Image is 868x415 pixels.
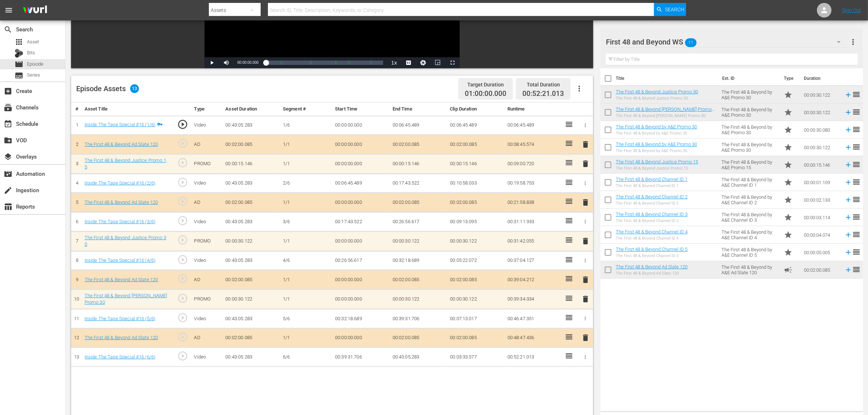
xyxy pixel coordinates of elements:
[71,231,82,251] td: 7
[237,61,258,65] span: 00:00:00.000
[222,102,280,116] th: Asset Duration
[447,289,505,309] td: 00:00:30.122
[719,226,781,244] td: The First 48 & Beyond by A&E Channel ID 4
[465,79,506,90] div: Target Duration
[505,289,562,309] td: 00:39:34.334
[616,247,688,252] a: The First 48 & Beyond Channel ID 5
[85,180,156,186] a: Inside The Tape Special #16 (2/6)
[581,237,590,245] span: delete
[581,139,590,150] button: delete
[191,270,222,290] td: AD
[852,90,861,99] span: reorder
[71,102,82,116] th: #
[581,159,590,169] button: delete
[280,289,332,309] td: 1/1
[445,57,460,68] button: Fullscreen
[616,201,688,206] div: The First 48 & Beyond Channel ID 2
[332,174,390,193] td: 00:06:45.489
[82,102,171,116] th: Asset Title
[177,273,188,284] span: play_circle_outline
[616,124,697,129] a: The First 48 & Beyond by A&E Promo 30
[27,61,43,68] span: Episode
[191,212,222,232] td: Video
[390,212,447,232] td: 00:26:56.617
[85,235,166,247] a: The First 48 & Beyond Justice Promo 30
[332,116,390,135] td: 00:00:00.000
[71,135,82,154] td: 2
[71,212,82,232] td: 6
[616,159,698,164] a: The First 48 & Beyond Justice Promo 15
[852,143,861,151] span: reorder
[844,126,852,134] svg: Add to Episode
[784,195,793,204] span: Promo
[130,84,139,93] span: 13
[616,96,698,101] div: The First 48 & Beyond Justice Promo 30
[390,174,447,193] td: 00:17:43.522
[177,293,188,304] span: play_circle_outline
[505,135,562,154] td: 00:08:45.574
[191,231,222,251] td: PROMO
[177,350,188,361] span: play_circle_outline
[719,86,781,104] td: The First 48 & Beyond by A&E Promo 30
[177,254,188,265] span: play_circle_outline
[390,231,447,251] td: 00:00:30.122
[581,275,590,284] span: delete
[219,57,234,68] button: Mute
[616,183,688,188] div: The First 48 & Beyond Channel ID 1
[844,248,852,256] svg: Add to Episode
[15,60,23,69] span: Episode
[800,68,844,89] th: Duration
[177,177,188,188] span: play_circle_outline
[222,174,280,193] td: 00:43:05.283
[801,104,841,121] td: 00:00:30.122
[390,289,447,309] td: 00:00:30.122
[616,177,688,182] a: The First 48 & Beyond Channel ID 1
[85,354,156,360] a: Inside The Tape Special #16 (6/6)
[85,199,158,205] a: The First 48 & Beyond Ad Slate 120
[177,215,188,226] span: play_circle_outline
[15,49,23,58] div: Bits
[465,90,506,98] span: 01:00:00.000
[852,125,861,134] span: reorder
[852,265,861,274] span: reorder
[85,293,167,305] a: The First 48 & Beyond [PERSON_NAME] Promo 30
[15,38,23,46] span: Asset
[719,139,781,156] td: The First 48 & Beyond by A&E Promo 30
[505,270,562,290] td: 00:39:04.212
[801,209,841,226] td: 00:00:03.114
[332,231,390,251] td: 00:00:00.000
[784,265,793,274] span: Ad
[581,275,590,285] button: delete
[447,231,505,251] td: 00:00:30.122
[390,251,447,270] td: 00:32:18.689
[4,6,13,15] span: menu
[332,102,390,116] th: Start Time
[85,257,156,263] a: Inside The Tape Special #16 (4/6)
[852,248,861,256] span: reorder
[616,229,688,234] a: The First 48 & Beyond Channel ID 4
[15,71,23,80] span: Series
[222,309,280,329] td: 00:43:05.283
[191,154,222,174] td: PROMO
[852,195,861,204] span: reorder
[844,161,852,169] svg: Add to Episode
[191,116,222,135] td: Video
[718,68,780,89] th: Ext. ID
[191,135,222,154] td: AD
[616,68,718,89] th: Title
[280,251,332,270] td: 4/6
[522,79,564,90] div: Total Duration
[852,160,861,169] span: reorder
[505,193,562,212] td: 00:21:58.838
[390,102,447,116] th: End Time
[801,139,841,156] td: 00:00:30.122
[332,212,390,232] td: 00:17:43.522
[505,251,562,270] td: 00:37:04.127
[581,333,590,343] button: delete
[801,244,841,261] td: 00:00:05.005
[332,289,390,309] td: 00:00:00.000
[719,191,781,209] td: The First 48 & Beyond by A&E Channel ID 2
[222,270,280,290] td: 00:02:00.085
[616,236,688,241] div: The First 48 & Beyond Channel ID 4
[390,270,447,290] td: 00:02:00.085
